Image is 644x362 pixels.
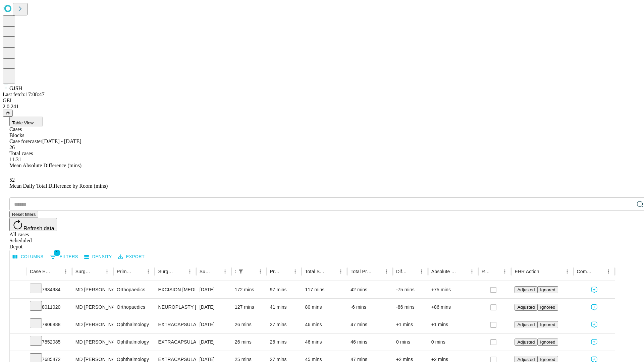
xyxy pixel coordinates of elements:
[270,334,299,351] div: 26 mins
[235,269,235,274] div: Scheduled In Room Duration
[396,269,407,274] div: Difference
[351,281,389,298] div: 42 mins
[594,267,604,276] button: Sort
[515,269,539,274] div: EHR Action
[235,281,263,298] div: 172 mins
[270,281,299,298] div: 97 mins
[540,267,549,276] button: Sort
[75,299,110,316] div: MD [PERSON_NAME] [PERSON_NAME]
[30,269,51,274] div: Case Epic Id
[540,340,555,345] span: Ignored
[305,316,344,333] div: 46 mins
[327,267,336,276] button: Sort
[515,286,537,293] button: Adjusted
[431,334,475,351] div: 0 mins
[372,267,382,276] button: Sort
[12,120,34,125] span: Table View
[431,269,457,274] div: Absolute Difference
[515,339,537,346] button: Adjusted
[290,267,300,276] button: Menu
[200,316,228,333] div: [DATE]
[9,144,15,150] span: 26
[305,269,326,274] div: Total Scheduled Duration
[176,267,185,276] button: Sort
[30,299,69,316] div: 8011020
[351,299,389,316] div: -6 mins
[540,287,555,292] span: Ignored
[408,267,417,276] button: Sort
[144,267,153,276] button: Menu
[9,218,57,231] button: Refresh data
[9,183,108,189] span: Mean Daily Total Difference by Room (mins)
[9,177,15,183] span: 52
[537,304,558,311] button: Ignored
[235,316,263,333] div: 26 mins
[562,267,572,276] button: Menu
[3,98,641,104] div: GEI
[158,299,193,316] div: NEUROPLASTY [MEDICAL_DATA] AT [GEOGRAPHIC_DATA]
[540,322,555,327] span: Ignored
[604,267,613,276] button: Menu
[30,334,69,351] div: 7852085
[9,211,38,218] button: Reset filters
[270,299,299,316] div: 41 mins
[482,269,490,274] div: Resolved in EHR
[116,252,146,262] button: Export
[431,316,475,333] div: +1 mins
[30,281,69,298] div: 7934984
[12,212,36,217] span: Reset filters
[30,316,69,333] div: 7906888
[117,316,151,333] div: Ophthalmology
[220,267,230,276] button: Menu
[305,281,344,298] div: 117 mins
[134,267,144,276] button: Sort
[540,305,555,310] span: Ignored
[117,334,151,351] div: Ophthalmology
[200,299,228,316] div: [DATE]
[158,316,193,333] div: EXTRACAPSULAR CATARACT REMOVAL WITH [MEDICAL_DATA]
[185,267,195,276] button: Menu
[515,304,537,311] button: Adjusted
[417,267,426,276] button: Menu
[235,299,263,316] div: 127 mins
[200,269,210,274] div: Surgery Date
[540,357,555,362] span: Ignored
[117,269,133,274] div: Primary Service
[500,267,509,276] button: Menu
[236,267,246,276] div: 1 active filter
[517,287,535,292] span: Adjusted
[13,284,23,296] button: Expand
[236,267,246,276] button: Show filters
[515,321,537,328] button: Adjusted
[42,138,81,144] span: [DATE] - [DATE]
[256,267,265,276] button: Menu
[246,267,256,276] button: Sort
[281,267,290,276] button: Sort
[537,286,558,293] button: Ignored
[305,334,344,351] div: 46 mins
[577,269,594,274] div: Comments
[54,249,60,256] span: 1
[396,281,425,298] div: -75 mins
[75,316,110,333] div: MD [PERSON_NAME]
[351,269,372,274] div: Total Predicted Duration
[537,321,558,328] button: Ignored
[75,281,110,298] div: MD [PERSON_NAME] [PERSON_NAME]
[382,267,391,276] button: Menu
[13,319,23,331] button: Expand
[467,267,477,276] button: Menu
[270,269,281,274] div: Predicted In Room Duration
[83,252,114,262] button: Density
[351,316,389,333] div: 47 mins
[396,316,425,333] div: +1 mins
[396,299,425,316] div: -86 mins
[431,281,475,298] div: +75 mins
[61,267,70,276] button: Menu
[9,85,22,91] span: GJSH
[158,334,193,351] div: EXTRACAPSULAR CATARACT REMOVAL WITH [MEDICAL_DATA]
[351,334,389,351] div: 46 mins
[102,267,112,276] button: Menu
[3,104,641,110] div: 2.0.241
[9,163,82,168] span: Mean Absolute Difference (mins)
[13,302,23,313] button: Expand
